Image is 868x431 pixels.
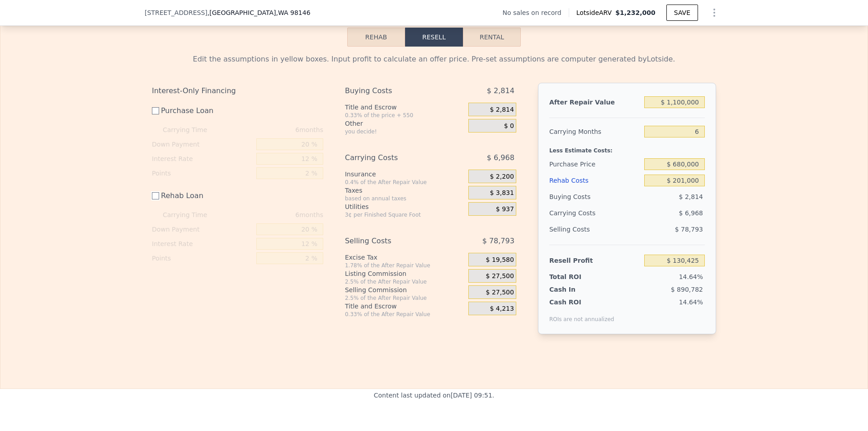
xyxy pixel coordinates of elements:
[345,150,446,166] div: Carrying Costs
[152,251,253,265] div: Points
[152,54,716,65] div: Edit the assumptions in yellow boxes. Input profit to calculate an offer price. Pre-set assumptio...
[405,28,463,47] button: Resell
[671,286,703,293] span: $ 890,782
[549,298,614,307] div: Cash ROI
[679,298,703,306] span: 14.64%
[152,103,253,119] label: Purchase Loan
[345,311,465,318] div: 0.33% of the After Repair Value
[345,233,446,249] div: Selling Costs
[504,122,514,130] span: $ 0
[345,186,465,195] div: Taxes
[152,237,253,251] div: Interest Rate
[152,137,253,152] div: Down Payment
[345,112,465,119] div: 0.33% of the price + 550
[163,123,222,137] div: Carrying Time
[345,128,465,135] div: you decide!
[486,272,514,280] span: $ 27,500
[145,8,208,17] span: [STREET_ADDRESS]
[152,83,323,99] div: Interest-Only Financing
[615,9,656,16] span: $1,232,000
[549,156,641,172] div: Purchase Price
[549,94,641,110] div: After Repair Value
[705,4,723,22] button: Show Options
[225,208,323,222] div: 6 months
[345,253,465,262] div: Excise Tax
[549,285,606,294] div: Cash In
[679,273,703,280] span: 14.64%
[486,256,514,264] span: $ 19,580
[152,192,159,199] input: Rehab Loan
[490,305,514,313] span: $ 4,213
[345,170,465,179] div: Insurance
[208,8,311,17] span: , [GEOGRAPHIC_DATA]
[487,83,514,99] span: $ 2,814
[490,189,514,197] span: $ 3,831
[503,8,569,17] div: No sales on record
[486,289,514,297] span: $ 27,500
[347,28,405,47] button: Rehab
[152,222,253,237] div: Down Payment
[482,233,514,249] span: $ 78,793
[152,166,253,180] div: Points
[276,9,310,16] span: , WA 98146
[152,152,253,166] div: Interest Rate
[679,209,703,217] span: $ 6,968
[549,140,705,156] div: Less Estimate Costs:
[496,205,514,213] span: $ 937
[549,172,641,189] div: Rehab Costs
[345,195,465,202] div: based on annual taxes
[549,189,641,205] div: Buying Costs
[345,278,465,285] div: 2.5% of the After Repair Value
[152,188,253,204] label: Rehab Loan
[490,106,514,114] span: $ 2,814
[490,173,514,181] span: $ 2,200
[345,269,465,278] div: Listing Commission
[345,83,446,99] div: Buying Costs
[549,123,641,140] div: Carrying Months
[463,28,521,47] button: Rental
[549,307,614,323] div: ROIs are not annualized
[345,211,465,218] div: 3¢ per Finished Square Foot
[345,103,465,112] div: Title and Escrow
[345,294,465,302] div: 2.5% of the After Repair Value
[345,202,465,211] div: Utilities
[675,226,703,233] span: $ 78,793
[345,262,465,269] div: 1.78% of the After Repair Value
[666,5,698,21] button: SAVE
[549,205,606,221] div: Carrying Costs
[345,285,465,294] div: Selling Commission
[225,123,323,137] div: 6 months
[163,208,222,222] div: Carrying Time
[345,302,465,311] div: Title and Escrow
[152,107,159,114] input: Purchase Loan
[549,272,606,281] div: Total ROI
[679,193,703,200] span: $ 2,814
[487,150,514,166] span: $ 6,968
[345,179,465,186] div: 0.4% of the After Repair Value
[345,119,465,128] div: Other
[576,8,615,17] span: Lotside ARV
[549,221,641,237] div: Selling Costs
[549,252,641,269] div: Resell Profit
